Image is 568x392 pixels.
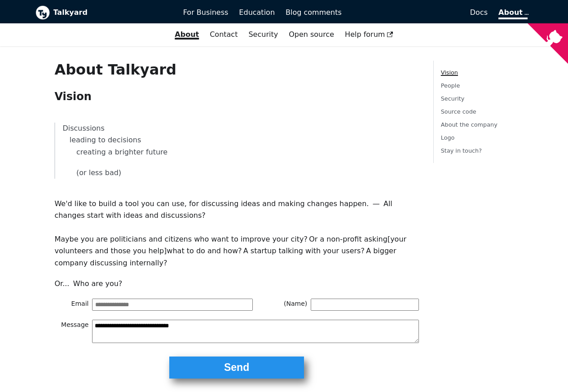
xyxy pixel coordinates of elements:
[441,121,498,128] a: About the company
[169,27,204,42] a: About
[54,233,418,269] p: Maybe you are politicians and citizens who want to improve your city? Or a non-profit asking [you...
[62,123,411,158] p: Discussions leading to decisions creating a brighter future
[92,299,253,310] input: Email
[54,90,418,103] h2: Vision
[280,5,347,20] a: Blog comments
[233,5,280,20] a: Education
[347,5,493,20] a: Docs
[243,27,283,42] a: Security
[178,5,234,20] a: For Business
[54,278,418,290] p: Or... Who are you?
[204,27,243,42] a: Contact
[62,167,411,179] p: (or less bad)
[441,69,458,76] a: Vision
[54,61,418,79] h1: About Talkyard
[92,320,418,343] textarea: Message
[54,299,92,310] span: Email
[441,95,465,102] a: Security
[183,8,229,17] span: For Business
[498,8,527,19] a: About
[441,108,476,115] a: Source code
[441,147,482,154] a: Stay in touch?
[311,299,419,310] input: (Name)
[54,320,92,343] span: Message
[169,357,304,379] button: Send
[35,5,171,20] a: Talkyard logoTalkyard
[470,8,488,17] span: Docs
[239,8,275,17] span: Education
[339,27,399,42] a: Help forum
[273,299,311,310] span: (Name)
[53,7,171,18] b: Talkyard
[283,27,339,42] a: Open source
[286,8,342,17] span: Blog comments
[35,5,50,20] img: Talkyard logo
[345,30,393,39] span: Help forum
[441,134,455,141] a: Logo
[441,82,460,89] a: People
